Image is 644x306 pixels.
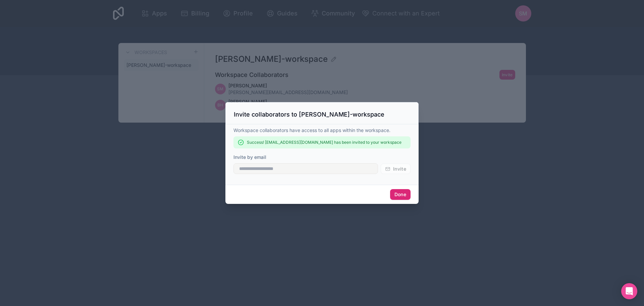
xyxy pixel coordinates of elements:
[621,283,637,299] div: Open Intercom Messenger
[247,140,401,145] p: Success! [EMAIL_ADDRESS][DOMAIN_NAME] has been invited to your workspace
[233,154,266,161] label: Invite by email
[233,127,411,134] p: Workspace collaborators have access to all apps within the workspace.
[390,189,411,200] button: Done
[234,111,384,119] h3: Invite collaborators to [PERSON_NAME]-workspace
